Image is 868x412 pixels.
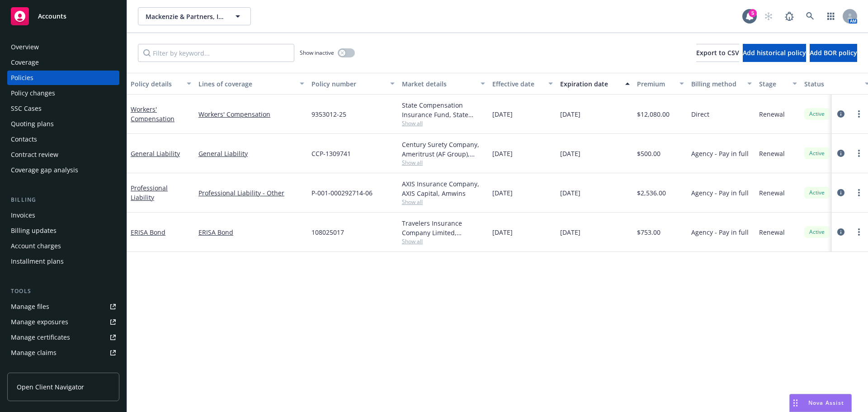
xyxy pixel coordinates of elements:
div: Contract review [11,147,58,162]
div: Manage certificates [11,330,70,345]
a: Manage exposures [7,315,119,329]
span: [DATE] [492,109,513,119]
a: Professional Liability - Other [198,188,304,198]
span: Agency - Pay in full [691,227,749,237]
a: circleInformation [835,227,846,237]
button: Policy number [308,73,398,95]
span: Active [808,110,826,118]
a: circleInformation [835,109,846,119]
button: Market details [398,73,489,95]
button: Nova Assist [789,394,852,412]
button: Lines of coverage [195,73,308,95]
div: Drag to move [790,394,801,412]
a: Switch app [822,7,840,25]
span: Show inactive [300,49,334,57]
a: Coverage gap analysis [7,163,119,177]
a: Manage claims [7,346,119,360]
span: Show all [402,119,485,127]
a: Policy changes [7,86,119,100]
div: Effective date [492,79,543,89]
div: Billing updates [11,223,57,238]
a: more [854,227,864,237]
span: Mackenzie & Partners, Inc. [146,12,224,21]
div: Policy number [311,79,385,89]
span: Renewal [759,227,785,237]
a: Coverage [7,55,119,70]
a: Workers' Compensation [131,105,175,123]
a: Search [801,7,819,25]
button: Premium [633,73,688,95]
div: Contacts [11,132,37,147]
span: Agency - Pay in full [691,149,749,158]
button: Policy details [127,73,195,95]
button: Add historical policy [743,44,806,62]
div: Manage exposures [11,315,68,329]
a: Installment plans [7,254,119,269]
span: Show all [402,198,485,206]
span: 108025017 [311,227,344,237]
div: Manage files [11,299,49,314]
span: Direct [691,109,709,119]
a: more [854,148,864,159]
button: Export to CSV [696,44,739,62]
span: Open Client Navigator [17,382,84,392]
div: State Compensation Insurance Fund, State Compensation Insurance Fund (SCIF) [402,100,485,119]
div: Quoting plans [11,117,54,131]
div: Policy changes [11,86,55,100]
div: Billing [7,195,119,204]
button: Effective date [489,73,557,95]
a: General Liability [198,149,304,158]
a: Manage files [7,299,119,314]
span: [DATE] [560,149,580,158]
div: Installment plans [11,254,64,269]
a: Quoting plans [7,117,119,131]
div: 5 [749,9,757,17]
span: $500.00 [637,149,660,158]
a: Contract review [7,147,119,162]
span: P-001-000292714-06 [311,188,373,198]
div: Invoices [11,208,35,223]
span: [DATE] [492,227,513,237]
span: Add historical policy [743,48,806,57]
span: Accounts [38,13,66,20]
span: Show all [402,159,485,166]
button: Add BOR policy [810,44,857,62]
a: circleInformation [835,187,846,198]
a: Billing updates [7,223,119,238]
a: more [854,187,864,198]
span: Renewal [759,149,785,158]
a: General Liability [131,149,180,158]
div: Stage [759,79,787,89]
div: SSC Cases [11,101,42,116]
span: 9353012-25 [311,109,346,119]
a: ERISA Bond [131,228,165,237]
span: Nova Assist [808,399,844,407]
div: Travelers Insurance Company Limited, Travelers Insurance [402,218,485,237]
a: more [854,109,864,119]
button: Stage [755,73,801,95]
span: CCP-1309741 [311,149,351,158]
span: Active [808,189,826,197]
div: Premium [637,79,674,89]
div: Policy details [131,79,181,89]
span: Renewal [759,109,785,119]
span: [DATE] [560,109,580,119]
a: Professional Liability [131,184,168,202]
span: Agency - Pay in full [691,188,749,198]
span: [DATE] [492,149,513,158]
span: [DATE] [560,188,580,198]
a: Workers' Compensation [198,109,304,119]
div: Coverage [11,55,39,70]
span: [DATE] [492,188,513,198]
div: Market details [402,79,475,89]
button: Billing method [688,73,755,95]
a: Manage certificates [7,330,119,345]
div: Century Surety Company, Ameritrust (AF Group), Amwins [402,140,485,159]
div: Coverage gap analysis [11,163,78,177]
span: Show all [402,237,485,245]
div: Manage claims [11,346,57,360]
a: Report a Bug [780,7,798,25]
a: circleInformation [835,148,846,159]
div: Tools [7,287,119,296]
